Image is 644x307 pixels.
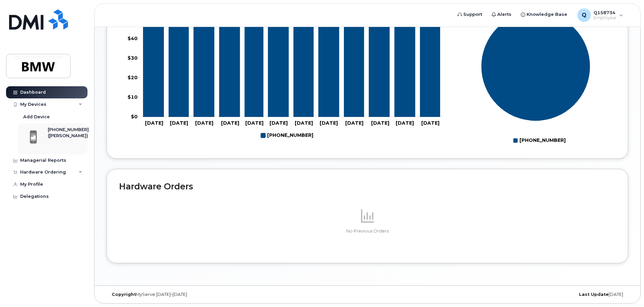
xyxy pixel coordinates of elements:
tspan: $20 [128,74,138,81]
span: Q [582,11,586,19]
span: Knowledge Base [527,11,567,18]
h2: Hardware Orders [119,181,616,191]
tspan: [DATE] [221,120,239,126]
tspan: [DATE] [195,120,213,126]
tspan: [DATE] [170,120,188,126]
span: Employee [594,15,616,21]
g: 864-768-9187 [261,130,313,141]
tspan: [DATE] [245,120,263,126]
tspan: [DATE] [295,120,313,126]
a: Support [453,8,487,21]
strong: Copyright [112,292,136,297]
tspan: [DATE] [421,120,439,126]
tspan: [DATE] [345,120,363,126]
strong: Last Update [579,292,609,297]
tspan: $40 [128,35,138,41]
a: Alerts [487,8,516,21]
tspan: $10 [128,94,138,100]
span: Alerts [497,11,511,18]
span: Q158734 [594,10,616,15]
g: 864-768-9187 [143,6,440,117]
tspan: $30 [128,55,138,61]
tspan: [DATE] [396,120,414,126]
tspan: $0 [131,114,138,120]
tspan: [DATE] [270,120,288,126]
tspan: [DATE] [320,120,338,126]
tspan: [DATE] [145,120,163,126]
div: MyServe [DATE]–[DATE] [107,292,281,297]
div: Q158734 [573,8,628,22]
div: [DATE] [454,292,628,297]
tspan: [DATE] [371,120,389,126]
a: Knowledge Base [516,8,572,21]
p: No Previous Orders [119,228,616,234]
g: Legend [513,135,566,146]
g: Legend [261,130,313,141]
g: Series [481,12,591,121]
g: Chart [481,12,591,146]
span: Support [463,11,482,18]
iframe: Messenger Launcher [615,278,639,302]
